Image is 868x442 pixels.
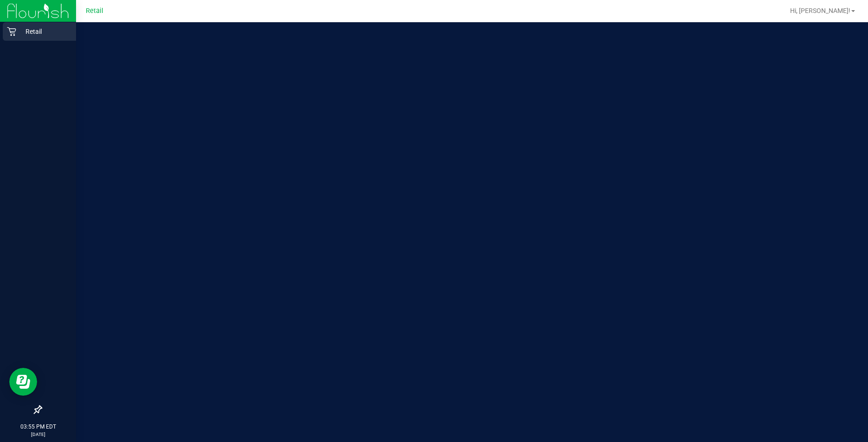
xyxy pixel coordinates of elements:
[16,26,72,37] p: Retail
[9,368,37,396] iframe: Resource center
[790,7,850,14] span: Hi, [PERSON_NAME]!
[86,7,103,15] span: Retail
[7,27,16,36] inline-svg: Retail
[4,431,72,438] p: [DATE]
[4,423,72,431] p: 03:55 PM EDT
